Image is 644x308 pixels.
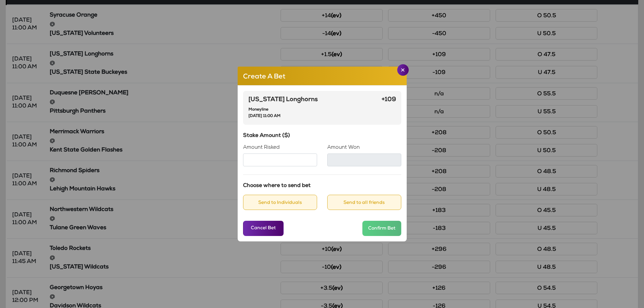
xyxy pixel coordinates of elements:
[401,68,405,72] img: Close
[243,133,401,139] h6: Stake Amount ($)
[248,108,268,112] small: Moneyline
[243,72,285,82] h5: Create A Bet
[327,145,360,151] label: Amount Won
[397,64,409,76] button: Close
[382,96,396,104] h6: +109
[327,195,401,210] button: Send to all friends
[248,96,318,104] h6: [US_STATE] Longhorns
[243,183,401,189] h6: Choose where to send bet
[362,221,401,236] button: Confirm Bet
[248,114,281,118] small: [DATE] 11:00 AM
[243,221,284,236] button: Cancel Bet
[243,145,280,151] label: Amount Risked
[243,195,317,210] button: Send to Individuals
